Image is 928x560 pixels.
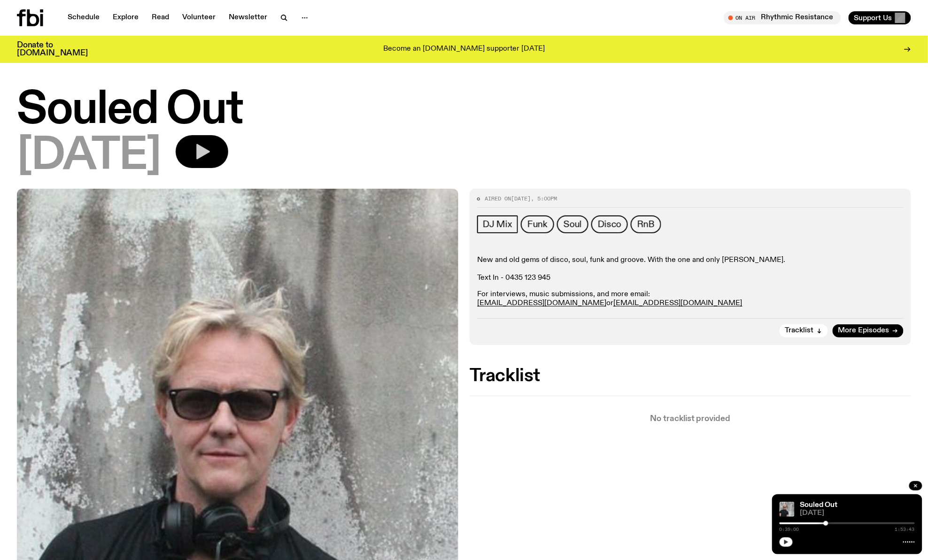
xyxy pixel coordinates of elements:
a: Newsletter [223,11,273,24]
a: Soul [557,215,588,233]
a: Souled Out [800,501,838,509]
a: RnB [631,215,661,233]
span: 1:53:43 [895,527,915,532]
button: On AirRhythmic Resistance [724,11,841,24]
h2: Tracklist [470,368,911,384]
a: Disco [591,215,628,233]
span: , 5:00pm [531,195,557,202]
p: New and old gems of disco, soul, funk and groove. With the one and only [PERSON_NAME]. Text In - ... [477,256,904,283]
a: More Episodes [833,324,904,338]
a: Read [146,11,175,24]
a: [EMAIL_ADDRESS][DOMAIN_NAME] [477,299,606,307]
span: [DATE] [511,195,531,202]
span: Disco [598,219,621,230]
h1: Souled Out [17,89,911,131]
a: Schedule [62,11,105,24]
img: Stephen looks directly at the camera, wearing a black tee, black sunglasses and headphones around... [780,502,795,517]
span: Soul [564,219,582,230]
a: Volunteer [177,11,221,24]
p: Become an [DOMAIN_NAME] supporter [DATE] [383,45,545,54]
span: Tracklist [785,327,814,334]
p: For interviews, music submissions, and more email: or [477,290,904,308]
h3: Donate to [DOMAIN_NAME] [17,41,88,57]
button: Tracklist [780,324,828,338]
p: No tracklist provided [470,415,911,423]
span: DJ Mix [483,219,512,230]
span: [DATE] [800,510,915,517]
span: Funk [527,219,548,230]
span: 0:39:00 [780,527,799,532]
span: Support Us [854,14,892,22]
a: [EMAIL_ADDRESS][DOMAIN_NAME] [613,299,742,307]
button: Support Us [849,11,911,24]
a: Funk [521,215,554,233]
span: More Episodes [838,327,889,334]
a: DJ Mix [477,215,518,233]
span: RnB [637,219,654,230]
span: [DATE] [17,135,161,177]
span: Aired on [485,195,511,202]
a: Explore [107,11,144,24]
